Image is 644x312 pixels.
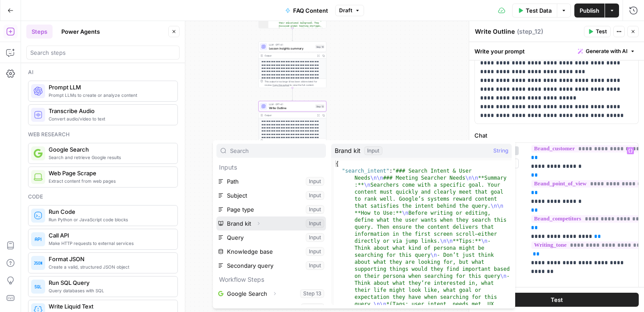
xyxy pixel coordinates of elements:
[49,83,170,92] span: Prompt LLM
[265,54,315,57] div: Output
[475,27,515,36] textarea: Write Outline
[216,245,326,259] button: Select variable Knowledge base
[335,146,361,155] span: Brand kit
[517,27,543,36] span: ( step_12 )
[216,160,326,174] p: Inputs
[269,43,314,46] span: LLM · GPT-4.1
[49,231,170,240] span: Call API
[28,68,178,76] div: Ai
[49,263,170,270] span: Create a valid, structured JSON object
[269,103,314,106] span: LLM · GPT-4.1
[584,26,611,37] button: Test
[216,230,326,245] button: Select variable Query
[265,113,315,117] div: Output
[49,106,170,115] span: Transcribe Audio
[580,6,599,15] span: Publish
[230,146,322,155] input: Search
[216,174,326,188] button: Select variable Path
[339,7,352,14] span: Draft
[216,202,326,216] button: Select variable Page type
[49,169,170,177] span: Web Page Scrape
[49,240,170,247] span: Make HTTP requests to external services
[28,131,178,138] div: Web research
[293,6,328,15] span: FAQ Content
[216,273,326,287] p: Workflow Steps
[574,4,605,18] button: Publish
[269,106,314,110] span: Write Outline
[259,13,269,33] div: 5
[292,28,293,41] g: Edge from step_9 to step_10
[216,259,326,273] button: Select variable Secondary query
[269,46,314,50] span: Lesson insights summary
[49,302,170,311] span: Write Liquid Text
[493,146,508,155] span: String
[364,146,382,155] div: Input
[272,84,289,86] span: Copy the output
[49,92,170,99] span: Prompt LLMs to create or analyze content
[30,48,176,57] input: Search steps
[292,88,293,101] g: Edge from step_10 to step_12
[315,45,325,49] div: Step 10
[526,6,552,15] span: Test Data
[56,25,105,39] button: Power Agents
[49,287,170,294] span: Query databases with SQL
[474,131,639,140] label: Chat
[26,25,53,39] button: Steps
[49,255,170,263] span: Format JSON
[469,42,644,60] div: Write your prompt
[512,4,557,18] button: Test Data
[265,139,325,146] div: This output is too large & has been abbreviated for review. to view the full content.
[49,207,170,216] span: Run Code
[28,193,178,201] div: Code
[596,28,607,35] span: Test
[49,216,170,223] span: Run Python or JavaScript code blocks
[280,4,333,18] button: FAQ Content
[49,154,170,161] span: Search and retrieve Google results
[574,46,639,57] button: Generate with AI
[586,47,627,55] span: Generate with AI
[216,188,326,202] button: Select variable Subject
[551,295,563,304] span: Test
[216,216,326,230] button: Select variable Brand kit
[335,5,364,16] button: Draft
[315,104,325,108] div: Step 12
[49,278,170,287] span: Run SQL Query
[216,287,326,301] button: Select variable Google Search
[49,177,170,184] span: Extract content from web pages
[265,80,325,87] div: This output is too large & has been abbreviated for review. to view the full content.
[49,145,170,154] span: Google Search
[474,293,639,307] button: Test
[49,115,170,122] span: Convert audio/video to text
